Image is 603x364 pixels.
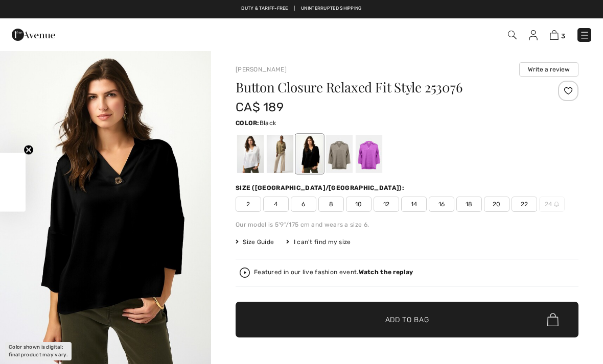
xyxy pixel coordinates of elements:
[237,135,264,173] div: Vanilla 30
[236,302,578,337] button: Add to Bag
[356,135,382,173] div: Cosmos
[561,32,565,40] span: 3
[554,202,559,207] img: ring-m.svg
[547,313,559,326] img: Bag.svg
[519,62,578,77] button: Write a review
[296,135,323,173] div: Black
[286,237,351,247] div: I can't find my size
[529,30,538,40] img: My Info
[236,183,406,192] div: Size ([GEOGRAPHIC_DATA]/[GEOGRAPHIC_DATA]):
[236,197,261,212] span: 2
[236,119,260,127] span: Color:
[263,197,289,212] span: 4
[240,268,250,278] img: Watch the replay
[260,119,276,127] span: Black
[385,314,429,325] span: Add to Bag
[512,197,537,212] span: 22
[318,197,344,212] span: 8
[12,25,55,45] img: 1ère Avenue
[236,66,287,73] a: [PERSON_NAME]
[550,29,565,41] a: 3
[484,197,509,212] span: 20
[359,269,413,276] strong: Watch the replay
[12,29,55,39] a: 1ère Avenue
[579,30,590,40] img: Menu
[24,144,34,155] button: Close teaser
[429,197,454,212] span: 16
[254,269,413,276] div: Featured in our live fashion event.
[236,100,284,114] span: CA$ 189
[401,197,427,212] span: 14
[456,197,482,212] span: 18
[374,197,399,212] span: 12
[236,237,274,247] span: Size Guide
[5,342,72,360] div: Color shown is digital; final product may vary.
[267,135,293,173] div: Java
[326,135,353,173] div: Moonstone
[550,30,559,40] img: Shopping Bag
[236,220,578,229] div: Our model is 5'9"/175 cm and wears a size 6.
[346,197,372,212] span: 10
[539,197,565,212] span: 24
[291,197,316,212] span: 6
[236,81,521,94] h1: Button Closure Relaxed Fit Style 253076
[508,31,517,39] img: Search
